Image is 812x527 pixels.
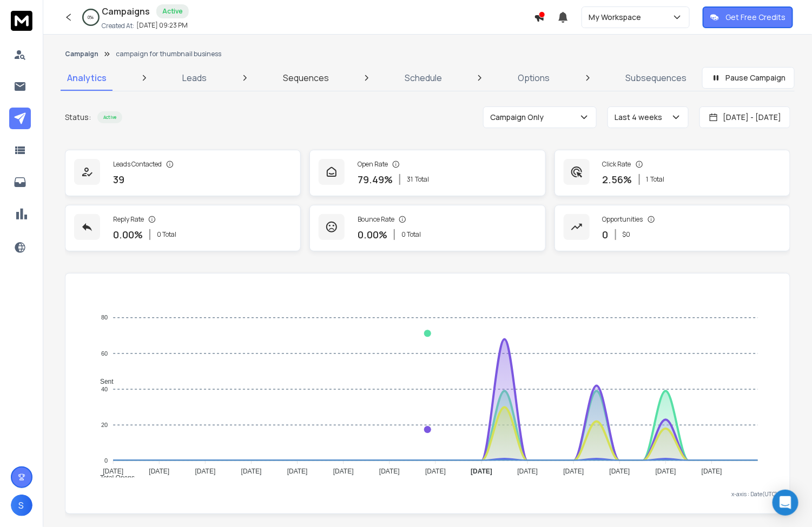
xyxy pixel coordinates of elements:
[65,205,301,251] a: Reply Rate0.00%0 Total
[358,227,387,242] p: 0.00 %
[88,14,94,21] p: 0 %
[626,71,687,84] p: Subsequences
[623,230,631,239] p: $ 0
[276,65,335,91] a: Sequences
[703,6,793,28] button: Get Free Credits
[113,160,162,169] p: Leads Contacted
[74,490,781,498] p: x-axis : Date(UTC)
[603,227,609,242] p: 0
[651,175,665,184] span: Total
[309,150,545,196] a: Open Rate79.49%31Total
[113,215,144,224] p: Reply Rate
[554,150,790,196] a: Click Rate2.56%1Total
[116,50,221,58] p: campaign for thumbnail business
[287,468,308,476] tspan: [DATE]
[92,378,114,385] span: Sent
[490,112,548,123] p: Campaign Only
[358,215,394,224] p: Bounce Rate
[610,468,630,476] tspan: [DATE]
[92,474,135,482] span: Total Opens
[333,468,354,476] tspan: [DATE]
[101,315,108,321] tspan: 80
[65,112,91,123] p: Status:
[646,175,649,184] span: 1
[65,150,301,196] a: Leads Contacted39
[195,468,215,476] tspan: [DATE]
[97,111,122,123] div: Active
[11,495,32,516] button: S
[101,422,108,428] tspan: 20
[415,175,429,184] span: Total
[564,468,584,476] tspan: [DATE]
[182,71,207,84] p: Leads
[603,172,632,187] p: 2.56 %
[102,5,150,18] h1: Campaigns
[471,468,492,476] tspan: [DATE]
[283,71,329,84] p: Sequences
[61,65,113,91] a: Analytics
[176,65,213,91] a: Leads
[104,457,108,464] tspan: 0
[615,112,666,123] p: Last 4 weeks
[136,21,188,30] p: [DATE] 09:23 PM
[518,71,550,84] p: Options
[554,205,790,251] a: Opportunities0$0
[65,50,98,58] button: Campaign
[67,71,107,84] p: Analytics
[699,106,790,128] button: [DATE] - [DATE]
[603,215,643,224] p: Opportunities
[241,468,262,476] tspan: [DATE]
[518,468,538,476] tspan: [DATE]
[603,160,631,169] p: Click Rate
[619,65,694,91] a: Subsequences
[309,205,545,251] a: Bounce Rate0.00%0 Total
[656,468,676,476] tspan: [DATE]
[101,386,108,392] tspan: 40
[773,490,798,516] div: Open Intercom Messenger
[113,172,124,187] p: 39
[725,12,785,23] p: Get Free Credits
[358,172,393,187] p: 79.49 %
[358,160,388,169] p: Open Rate
[379,468,400,476] tspan: [DATE]
[103,468,123,476] tspan: [DATE]
[702,468,722,476] tspan: [DATE]
[398,65,448,91] a: Schedule
[589,12,645,23] p: My Workspace
[407,175,413,184] span: 31
[425,468,446,476] tspan: [DATE]
[101,350,108,357] tspan: 60
[405,71,442,84] p: Schedule
[157,230,176,239] p: 0 Total
[512,65,557,91] a: Options
[102,22,134,30] p: Created At:
[149,468,169,476] tspan: [DATE]
[702,67,795,89] button: Pause Campaign
[113,227,143,242] p: 0.00 %
[401,230,421,239] p: 0 Total
[156,4,189,18] div: Active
